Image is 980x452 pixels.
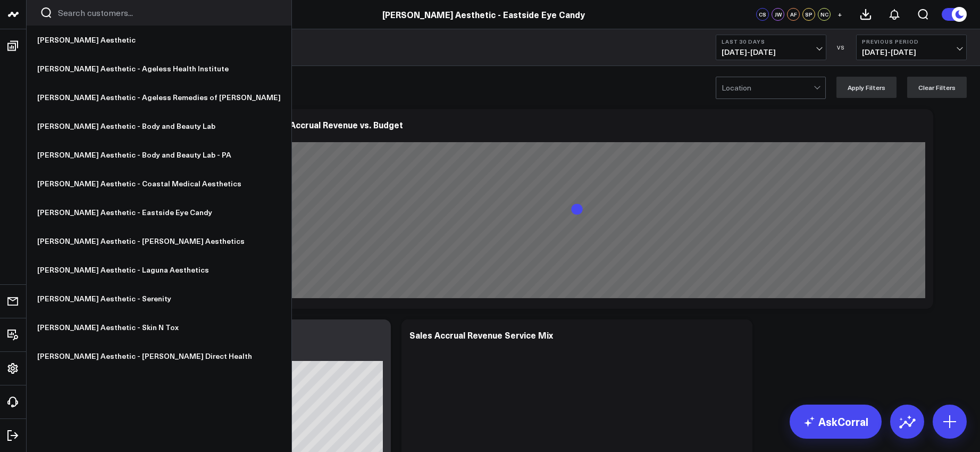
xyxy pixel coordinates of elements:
div: JW [772,8,784,21]
span: [DATE] - [DATE] [862,48,961,56]
div: SP [802,8,815,21]
a: [PERSON_NAME] Aesthetic - Eastside Eye Candy [27,198,291,227]
a: [PERSON_NAME] Aesthetic - Body and Beauty Lab [27,112,291,141]
button: Clear Filters [907,77,967,98]
input: Search customers input [58,7,278,19]
button: + [833,8,846,21]
div: Sales Accrual Revenue Service Mix [409,329,553,341]
button: Apply Filters [836,77,897,98]
a: [PERSON_NAME] Aesthetic - Skin N Tox [27,313,291,342]
div: NC [818,8,831,21]
b: Last 30 Days [722,38,820,45]
div: VS [832,44,851,51]
button: Previous Period[DATE]-[DATE] [856,35,967,60]
b: Previous Period [862,38,961,45]
a: [PERSON_NAME] Aesthetic - [PERSON_NAME] Aesthetics [27,227,291,256]
a: [PERSON_NAME] Aesthetic - Ageless Health Institute [27,54,291,83]
span: + [837,11,842,18]
a: AskCorral [790,405,882,439]
button: Search customers button [40,6,53,19]
a: [PERSON_NAME] Aesthetic [27,26,291,54]
a: [PERSON_NAME] Aesthetic - Eastside Eye Candy [382,9,585,20]
a: [PERSON_NAME] Aesthetic - [PERSON_NAME] Direct Health [27,342,291,371]
a: [PERSON_NAME] Aesthetic - Ageless Remedies of [PERSON_NAME] [27,83,291,112]
a: [PERSON_NAME] Aesthetic - Coastal Medical Aesthetics [27,169,291,198]
div: Monthly Sales Accrual Revenue vs. Budget [229,119,403,130]
a: [PERSON_NAME] Aesthetic - Serenity [27,284,291,313]
a: [PERSON_NAME] Aesthetic - Body and Beauty Lab - PA [27,141,291,169]
a: [PERSON_NAME] Aesthetic - Laguna Aesthetics [27,256,291,284]
div: AF [787,8,800,21]
button: Last 30 Days[DATE]-[DATE] [716,35,826,60]
div: CS [756,8,769,21]
span: [DATE] - [DATE] [722,48,820,56]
